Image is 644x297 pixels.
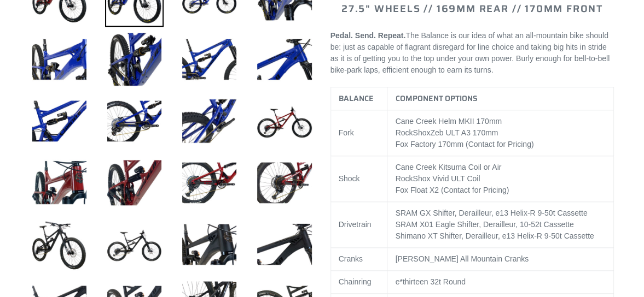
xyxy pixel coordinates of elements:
h2: 27.5" WHEELS // 169MM REAR // 170MM FRONT [330,3,614,15]
img: Load image into Gallery viewer, BALANCE - Complete Bike [30,92,89,150]
img: Load image into Gallery viewer, BALANCE - Complete Bike [180,215,239,274]
img: Load image into Gallery viewer, BALANCE - Complete Bike [255,92,314,150]
th: COMPONENT OPTIONS [387,87,614,110]
img: Load image into Gallery viewer, BALANCE - Complete Bike [180,30,239,88]
td: Fork [330,110,387,156]
td: Cranks [330,247,387,270]
img: Load image into Gallery viewer, BALANCE - Complete Bike [180,92,239,150]
img: Load image into Gallery viewer, BALANCE - Complete Bike [255,153,314,212]
td: Shock [330,156,387,201]
p: Cane Creek Kitsuma Coil or Air RockShox Vivid ULT Coil Fox Float X2 (Contact for Pricing) [395,162,606,196]
td: RockShox mm Fox Factory 170mm (Contact for Pricing) [387,110,614,156]
img: Load image into Gallery viewer, BALANCE - Complete Bike [105,153,164,212]
td: e*thirteen 32t Round [387,270,614,293]
img: Load image into Gallery viewer, BALANCE - Complete Bike [30,215,89,274]
b: Pedal. Send. Repeat. [330,31,406,40]
th: BALANCE [330,87,387,110]
td: Drivetrain [330,201,387,247]
span: Cane Creek Helm MKII 170mm [395,117,502,126]
img: Load image into Gallery viewer, BALANCE - Complete Bike [105,30,164,88]
img: Load image into Gallery viewer, BALANCE - Complete Bike [255,215,314,274]
img: Load image into Gallery viewer, BALANCE - Complete Bike [105,215,164,274]
img: Load image into Gallery viewer, BALANCE - Complete Bike [30,30,89,88]
td: SRAM GX Shifter, Derailleur, e13 Helix-R 9-50t Cassette SRAM X01 Eagle Shifter, Derailleur, 10-52... [387,201,614,247]
td: [PERSON_NAME] All Mountain Cranks [387,247,614,270]
span: Zeb ULT A3 170 [430,128,485,137]
img: Load image into Gallery viewer, BALANCE - Complete Bike [180,153,239,212]
img: Load image into Gallery viewer, BALANCE - Complete Bike [30,153,89,212]
img: Load image into Gallery viewer, BALANCE - Complete Bike [255,30,314,88]
img: Load image into Gallery viewer, BALANCE - Complete Bike [105,92,164,150]
td: Chainring [330,270,387,293]
p: The Balance is our idea of what an all-mountain bike should be: just as capable of flagrant disre... [330,30,614,76]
